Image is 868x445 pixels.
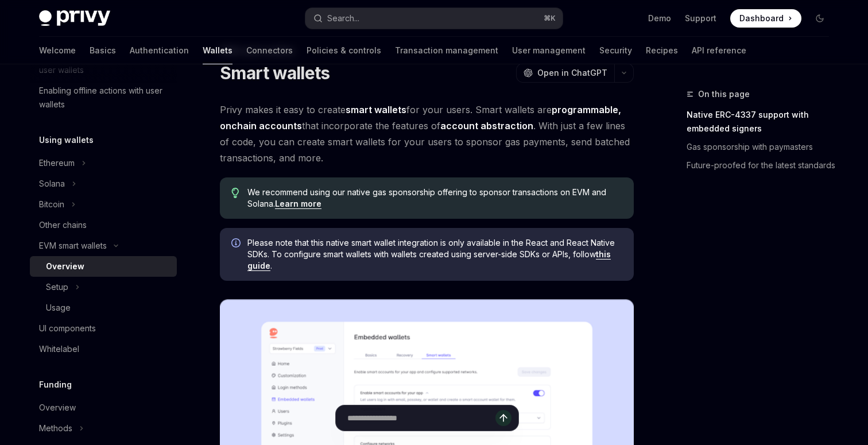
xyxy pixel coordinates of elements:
div: EVM smart wallets [39,239,107,253]
div: Ethereum [39,156,75,170]
a: Learn more [275,199,321,209]
a: Authentication [130,37,189,64]
a: Whitelabel [30,339,177,359]
a: Wallets [203,37,232,64]
button: Search...⌘K [305,8,563,29]
span: ⌘ K [544,14,556,23]
a: Other chains [30,215,177,235]
a: Future-proofed for the latest standards [687,156,838,175]
svg: Info [231,238,243,250]
a: Policies & controls [307,37,381,64]
h5: Using wallets [39,133,94,147]
div: Usage [46,301,71,315]
a: Basics [90,37,116,64]
span: Privy makes it easy to create for your users. Smart wallets are that incorporate the features of ... [220,102,634,166]
button: Send message [495,410,511,426]
svg: Tip [231,188,239,198]
div: UI components [39,322,96,335]
div: Search... [327,11,359,25]
h5: Funding [39,378,72,392]
a: User management [512,37,586,64]
a: Security [599,37,632,64]
a: API reference [692,37,746,64]
div: Setup [46,280,68,294]
a: Overview [30,256,177,277]
a: Connectors [246,37,293,64]
div: Bitcoin [39,198,64,211]
a: Demo [648,13,671,24]
button: Toggle dark mode [811,9,829,28]
span: Open in ChatGPT [537,67,607,79]
span: We recommend using our native gas sponsorship offering to sponsor transactions on EVM and Solana. [247,187,622,210]
span: Dashboard [739,13,784,24]
button: Open in ChatGPT [516,63,614,83]
a: Welcome [39,37,76,64]
div: Enabling offline actions with user wallets [39,84,170,111]
a: Enabling offline actions with user wallets [30,80,177,115]
div: Overview [39,401,76,415]
div: Methods [39,421,72,435]
div: Overview [46,260,84,273]
a: Transaction management [395,37,498,64]
a: Usage [30,297,177,318]
a: Dashboard [730,9,801,28]
div: Other chains [39,218,87,232]
img: dark logo [39,10,110,26]
span: Please note that this native smart wallet integration is only available in the React and React Na... [247,237,622,272]
span: On this page [698,87,750,101]
a: Support [685,13,716,24]
a: account abstraction [440,120,533,132]
a: Overview [30,397,177,418]
div: Solana [39,177,65,191]
a: UI components [30,318,177,339]
strong: smart wallets [346,104,406,115]
a: Recipes [646,37,678,64]
div: Whitelabel [39,342,79,356]
a: Native ERC-4337 support with embedded signers [687,106,838,138]
h1: Smart wallets [220,63,330,83]
a: Gas sponsorship with paymasters [687,138,838,156]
